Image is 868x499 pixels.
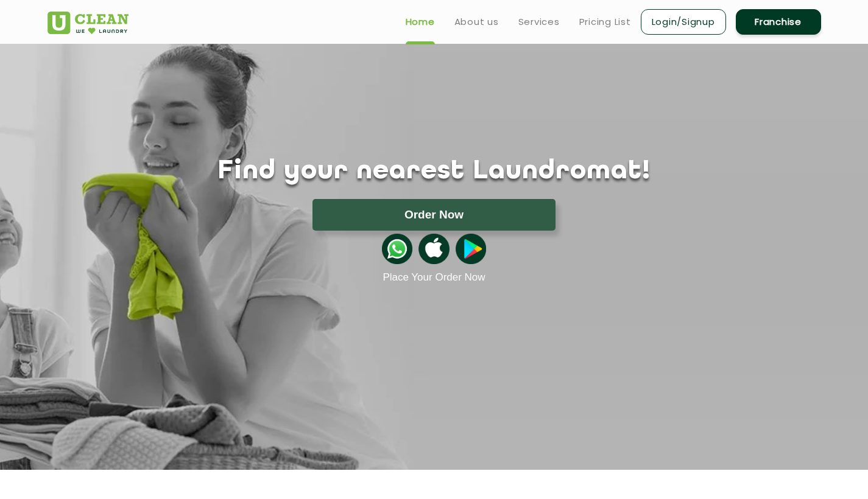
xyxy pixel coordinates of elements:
a: Place Your Order Now [383,271,485,284]
a: About us [454,15,499,29]
img: apple-icon.png [418,234,449,264]
a: Pricing List [579,15,631,29]
button: Order Now [312,199,556,231]
a: Services [518,15,560,29]
img: whatsappicon.png [382,234,412,264]
img: playstoreicon.png [456,234,486,264]
img: UClean Laundry and Dry Cleaning [48,12,129,34]
h1: Find your nearest Laundromat! [38,156,830,187]
a: Home [406,15,435,29]
a: Franchise [736,9,821,35]
a: Login/Signup [641,9,726,35]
